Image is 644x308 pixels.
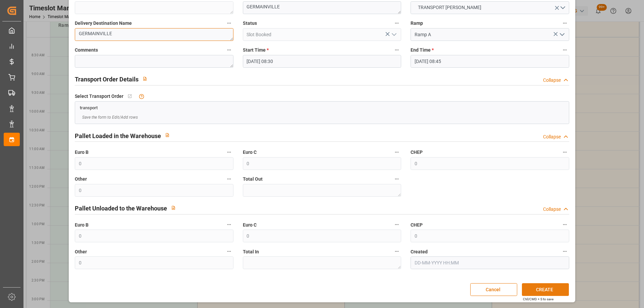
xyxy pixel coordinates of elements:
span: Delivery Destination Name [75,20,132,27]
button: Status [392,19,401,27]
button: Created [560,247,569,256]
span: transport [80,105,98,110]
span: Euro B [75,222,89,229]
input: DD-MM-YYYY HH:MM [243,55,401,68]
h2: Transport Order Details [75,75,139,84]
button: Euro C [392,220,401,229]
span: Save the form to Edit/Add rows [82,114,138,120]
input: Type to search/select [411,28,569,41]
span: Euro B [75,149,89,156]
button: open menu [389,29,399,40]
button: Ramp [560,19,569,27]
button: CHEP [560,148,569,157]
h2: Pallet Unloaded to the Warehouse [75,204,167,213]
button: Euro B [225,148,233,157]
button: View description [161,129,174,141]
textarea: GERMAINVILLE [243,1,401,14]
button: Delivery Destination Name [225,19,233,27]
div: Collapse [543,206,561,213]
button: Comments [225,46,233,54]
span: Ramp [411,20,423,27]
span: End Time [411,47,434,54]
span: Start Time [243,47,269,54]
span: TRANSPORT [PERSON_NAME] [415,4,485,11]
span: Total In [243,248,259,255]
button: End Time * [560,46,569,54]
span: CHEP [411,149,423,156]
span: Other [75,176,87,183]
button: Start Time * [392,46,401,54]
a: transport [80,105,98,110]
button: Total Out [392,175,401,183]
div: Ctrl/CMD + S to save [523,297,553,302]
input: DD-MM-YYYY HH:MM [411,256,569,269]
span: Status [243,20,257,27]
span: Comments [75,47,98,54]
textarea: GERMAINVILLE [75,28,233,41]
button: CHEP [560,220,569,229]
span: Euro C [243,222,257,229]
span: CHEP [411,222,423,229]
button: Other [225,175,233,183]
button: open menu [411,1,569,14]
h2: Pallet Loaded in the Warehouse [75,131,161,140]
span: Select Transport Order [75,93,123,100]
span: Total Out [243,176,263,183]
input: DD-MM-YYYY HH:MM [411,55,569,68]
span: Other [75,248,87,255]
span: Euro C [243,149,257,156]
button: open menu [556,29,567,40]
button: View description [139,72,151,85]
button: CREATE [522,283,569,296]
button: Euro C [392,148,401,157]
button: View description [167,201,180,214]
button: Euro B [225,220,233,229]
button: Total In [392,247,401,256]
button: Other [225,247,233,256]
button: Cancel [470,283,517,296]
div: Collapse [543,133,561,140]
input: Type to search/select [243,28,401,41]
div: Collapse [543,77,561,84]
span: Created [411,248,428,255]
